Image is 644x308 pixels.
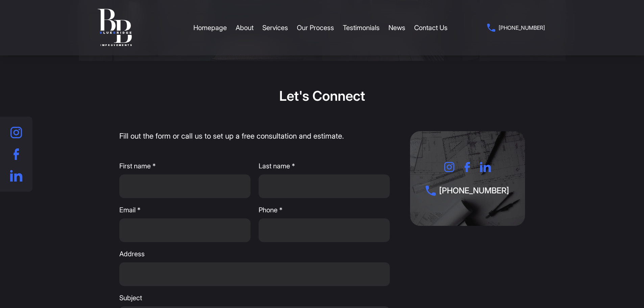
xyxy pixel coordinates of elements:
[119,218,251,242] input: Email *
[297,18,334,38] a: Our Process
[259,205,390,215] span: Phone *
[119,131,390,141] div: Fill out the form or call us to set up a free consultation and estimate.
[119,174,251,198] input: First name *
[414,18,448,38] a: Contact Us
[99,88,545,131] h2: Let's Connect
[119,249,390,259] span: Address
[193,18,227,38] a: Homepage
[119,161,251,171] span: First name *
[236,18,254,38] a: About
[262,18,288,38] a: Services
[259,218,390,242] input: Phone *
[119,262,390,286] input: Address
[388,18,405,38] a: News
[119,293,390,303] span: Subject
[259,161,390,171] span: Last name *
[119,205,251,215] span: Email *
[343,18,380,38] a: Testimonials
[487,23,545,32] a: [PHONE_NUMBER]
[259,174,390,198] input: Last name *
[499,23,545,32] span: [PHONE_NUMBER]
[426,186,509,196] a: [PHONE_NUMBER]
